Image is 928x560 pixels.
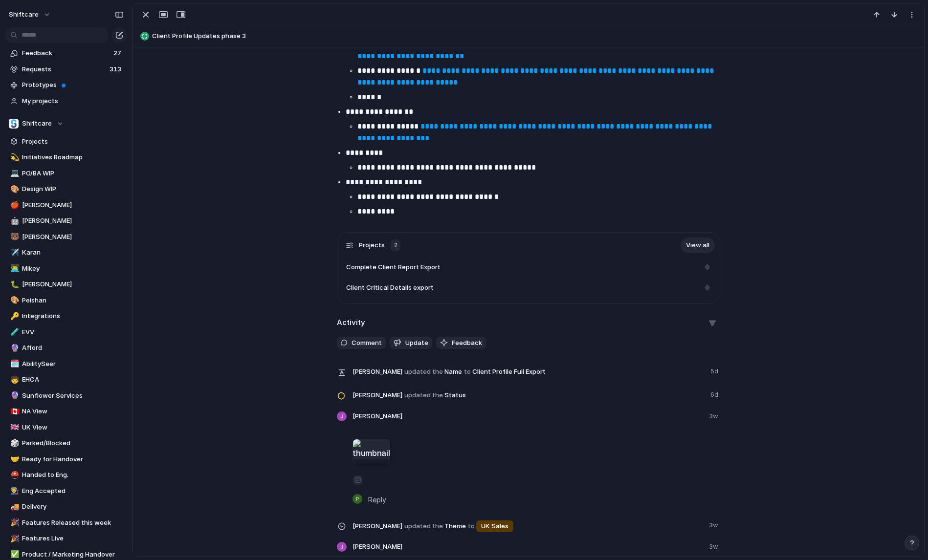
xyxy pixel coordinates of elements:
button: 🤝 [9,454,19,464]
span: updated the [404,367,443,377]
a: 🍎[PERSON_NAME] [5,198,127,213]
span: to [464,367,471,377]
div: 🇨🇦 [10,406,17,417]
button: 👨‍💻 [9,264,19,274]
span: Name Client Profile Full Export [353,365,705,378]
button: 🔮 [9,343,19,353]
a: Requests313 [5,62,127,77]
span: [PERSON_NAME] [22,216,124,226]
a: 🔑Integrations [5,309,127,323]
button: 🤖 [9,216,19,226]
button: 🇨🇦 [9,407,19,416]
button: shiftcare [4,7,56,22]
a: 🎉Features Released this week [5,516,127,530]
span: [PERSON_NAME] [22,280,124,289]
span: Eng Accepted [22,486,124,496]
div: 🎨 [10,295,17,306]
div: 🇬🇧 [10,422,17,433]
button: 🎨 [9,184,19,194]
span: UK Sales [481,521,508,531]
a: 👨‍🏭Eng Accepted [5,484,127,498]
span: Sunflower Services [22,391,124,401]
span: 313 [110,65,123,74]
button: 🗓️ [9,359,19,369]
span: Feedback [22,48,110,58]
a: View all [681,237,715,253]
a: 👨‍💻Mikey [5,261,127,276]
a: 🐛[PERSON_NAME] [5,277,127,292]
span: 3w [709,542,720,552]
button: 💫 [9,152,19,162]
div: 🎉Features Live [5,531,127,546]
div: 🐻 [10,231,17,242]
button: 🎉 [9,518,19,528]
a: 🔮Afford [5,341,127,355]
span: [PERSON_NAME] [22,232,124,242]
div: 2 [391,239,400,251]
button: 🔮 [9,391,19,401]
div: 🗓️ [10,358,17,369]
span: Comment [352,338,382,348]
a: ⛑️Handed to Eng. [5,468,127,482]
span: Projects [22,137,124,147]
button: 🎉 [9,534,19,543]
a: 🇬🇧UK View [5,420,127,435]
div: 🎨Peishan [5,293,127,308]
span: Features Live [22,534,124,543]
button: Comment [337,337,386,349]
button: Feedback [436,337,486,349]
span: 3w [709,518,720,530]
span: Ready for Handover [22,454,124,464]
a: 🔮Sunflower Services [5,388,127,403]
a: 🗓️AbilitySeer [5,357,127,371]
button: ✅ [9,550,19,560]
span: Requests [22,65,107,74]
span: Theme [353,518,703,533]
a: ✈️Karan [5,245,127,260]
a: 💫Initiatives Roadmap [5,150,127,165]
span: My projects [22,96,124,106]
a: 🚚Delivery [5,499,127,514]
div: ✅ [10,549,17,560]
button: 💻 [9,169,19,178]
button: Shiftcare [5,116,127,131]
span: Feedback [452,338,482,348]
div: 👨‍🏭 [10,485,17,496]
span: Update [405,338,428,348]
a: Prototypes [5,78,127,92]
button: 🐛 [9,280,19,289]
a: Feedback27 [5,46,127,61]
span: 3w [709,411,720,421]
span: Client Profile Updates phase 3 [152,31,920,41]
button: Client Profile Updates phase 3 [137,28,920,44]
button: 🎨 [9,296,19,305]
div: 🐛 [10,279,17,290]
a: 🐻[PERSON_NAME] [5,230,127,244]
div: 👨‍💻 [10,263,17,274]
span: Client Critical Details export [346,283,434,293]
span: Features Released this week [22,518,124,528]
div: 🧒EHCA [5,372,127,387]
span: 5d [710,365,720,376]
button: 👨‍🏭 [9,486,19,496]
div: 🔑 [10,311,17,322]
div: 💻PO/BA WIP [5,166,127,181]
span: NA View [22,407,124,416]
span: Complete Client Report Export [346,262,441,272]
span: Parked/Blocked [22,438,124,448]
a: 🤖[PERSON_NAME] [5,214,127,228]
div: 🇨🇦NA View [5,404,127,419]
span: to [468,521,475,531]
a: 🧪EVV [5,325,127,340]
span: Design WIP [22,184,124,194]
div: 🔮 [10,390,17,401]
